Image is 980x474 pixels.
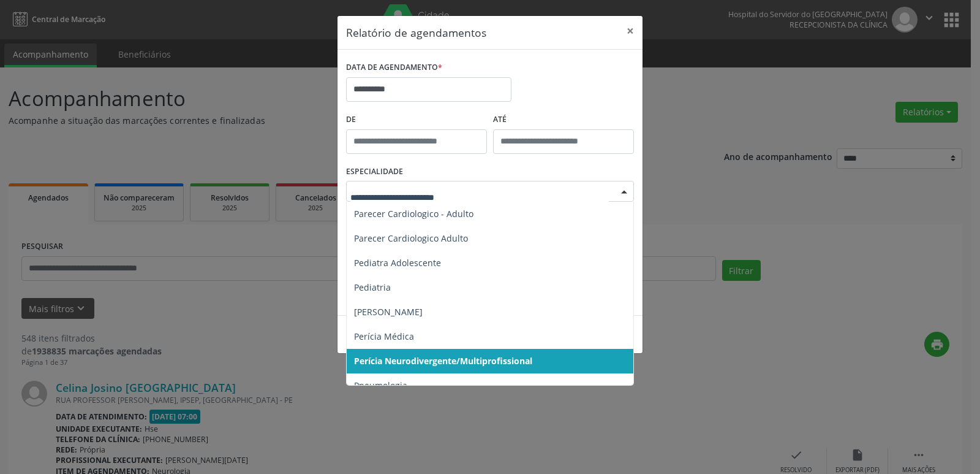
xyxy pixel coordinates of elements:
[354,355,532,367] span: Perícia Neurodivergente/Multiprofissional
[346,162,403,182] label: ESPECIALIDADE
[354,306,423,318] span: [PERSON_NAME]
[354,281,391,293] span: Pediatria
[354,380,407,391] span: Pneumologia
[346,110,487,129] label: De
[354,331,414,342] span: Perícia Médica
[618,16,643,46] button: Close
[354,208,473,220] span: Parecer Cardiologico - Adulto
[354,232,468,244] span: Parecer Cardiologico Adulto
[346,58,442,77] label: DATA DE AGENDAMENTO
[354,257,441,269] span: Pediatra Adolescente
[493,110,634,129] label: ATÉ
[346,25,486,40] h5: Relatório de agendamentos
